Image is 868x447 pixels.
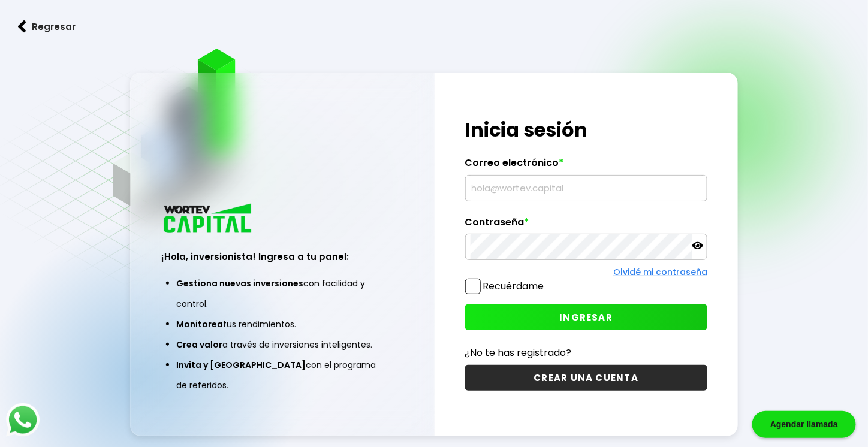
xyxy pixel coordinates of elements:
[613,266,707,278] a: Olvidé mi contraseña
[465,345,708,391] a: ¿No te has registrado?CREAR UNA CUENTA
[161,250,404,264] h3: ¡Hola, inversionista! Ingresa a tu panel:
[465,304,708,330] button: INGRESAR
[176,318,223,330] span: Monitorea
[483,279,544,293] label: Recuérdame
[176,355,389,395] li: con el programa de referidos.
[465,157,708,175] label: Correo electrónico
[176,339,222,351] span: Crea valor
[176,277,303,289] span: Gestiona nuevas inversiones
[176,314,389,334] li: tus rendimientos.
[176,359,306,371] span: Invita y [GEOGRAPHIC_DATA]
[6,403,40,437] img: logos_whatsapp-icon.242b2217.svg
[465,216,708,234] label: Contraseña
[465,345,708,360] p: ¿No te has registrado?
[471,176,703,201] input: hola@wortev.capital
[18,20,26,33] img: flecha izquierda
[161,202,256,237] img: logo_wortev_capital
[176,273,389,314] li: con facilidad y control.
[559,311,613,324] span: INGRESAR
[465,365,708,391] button: CREAR UNA CUENTA
[176,334,389,355] li: a través de inversiones inteligentes.
[465,116,708,144] h1: Inicia sesión
[752,411,856,438] div: Agendar llamada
